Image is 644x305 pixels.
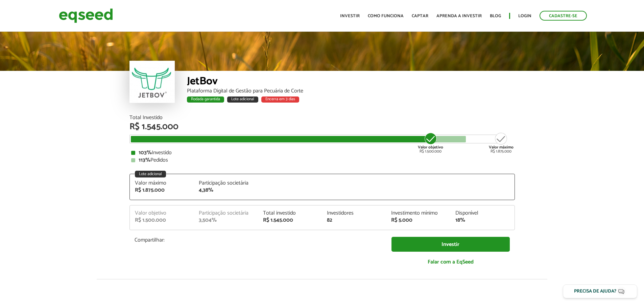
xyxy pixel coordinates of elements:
div: R$ 1.875.000 [489,132,514,154]
p: Compartilhar: [135,237,381,243]
div: Encerra em 3 dias [261,96,299,103]
div: Lote adicional [135,171,166,177]
div: 82 [327,218,381,223]
a: Login [518,14,531,18]
strong: Valor máximo [489,144,514,150]
div: Investido [131,150,513,156]
div: Rodada garantida [187,96,224,103]
div: R$ 5.000 [391,218,445,223]
a: Aprenda a investir [436,14,482,18]
div: Plataforma Digital de Gestão para Pecuária de Corte [187,88,515,94]
div: Investimento mínimo [391,211,445,216]
a: Captar [412,14,428,18]
div: Pedidos [131,158,513,163]
a: Falar com a EqSeed [391,255,510,269]
div: Total Investido [129,115,515,120]
div: Valor máximo [135,181,189,186]
div: R$ 1.545.000 [263,218,317,223]
div: Lote adicional [227,96,258,103]
a: Investir [340,14,360,18]
div: Investidores [327,211,381,216]
div: 18% [455,218,509,223]
a: Blog [490,14,501,18]
a: Como funciona [368,14,404,18]
div: R$ 1.545.000 [129,122,515,131]
div: 3,504% [199,218,253,223]
div: JetBov [187,76,515,88]
div: R$ 1.500.000 [418,132,443,154]
strong: 113% [139,156,150,165]
strong: 103% [139,148,152,157]
img: EqSeed [59,7,113,25]
div: Participação societária [199,181,253,186]
div: 4,38% [199,188,253,193]
div: Participação societária [199,211,253,216]
div: Total investido [263,211,317,216]
a: Cadastre-se [540,11,587,21]
div: R$ 1.500.000 [135,218,189,223]
div: Disponível [455,211,509,216]
a: Investir [391,237,510,252]
div: R$ 1.875.000 [135,188,189,193]
strong: Valor objetivo [418,144,443,150]
div: Valor objetivo [135,211,189,216]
